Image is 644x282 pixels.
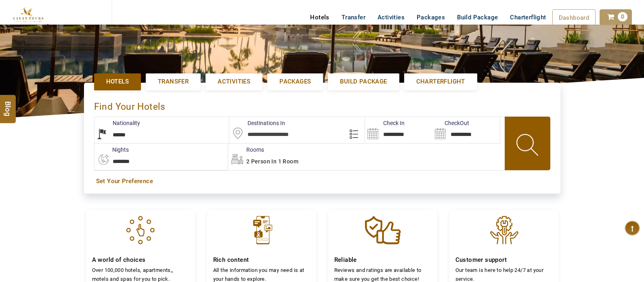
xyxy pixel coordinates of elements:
[206,73,262,90] a: Activities
[146,73,201,90] a: Transfer
[334,256,431,264] h4: Reliable
[246,158,298,165] span: 2 Person in 1 Room
[559,14,589,21] span: Dashboard
[94,93,550,117] div: Find Your Hotels
[365,117,432,143] input: Search
[228,146,264,154] label: Rooms
[455,256,552,264] h4: Customer support
[94,146,129,154] label: nights
[371,9,411,25] a: Activities
[365,119,405,127] label: Check In
[6,3,50,34] img: The Royal Line Holidays
[328,73,399,90] a: Build Package
[411,9,451,25] a: Packages
[336,9,371,25] a: Transfer
[229,119,285,127] label: Destinations In
[92,256,189,264] h4: A world of choices
[451,9,504,25] a: Build Package
[213,256,310,264] h4: Rich content
[340,77,387,86] span: Build Package
[510,14,546,21] span: Charterflight
[432,117,500,143] input: Search
[96,177,548,186] a: Set Your Preference
[432,119,469,127] label: CheckOut
[404,73,477,90] a: Charterflight
[279,77,311,86] span: Packages
[600,9,632,25] a: 0
[267,73,323,90] a: Packages
[416,77,465,86] span: Charterflight
[158,77,189,86] span: Transfer
[218,77,250,86] span: Activities
[3,101,13,108] span: Blog
[304,9,335,25] a: Hotels
[618,12,627,21] span: 0
[504,9,552,25] a: Charterflight
[94,73,141,90] a: Hotels
[106,77,129,86] span: Hotels
[94,119,140,127] label: Nationality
